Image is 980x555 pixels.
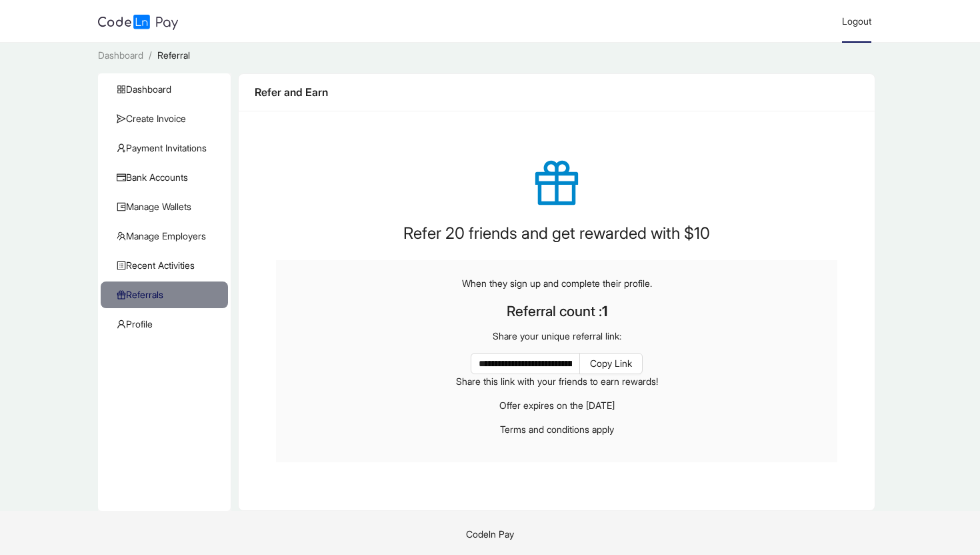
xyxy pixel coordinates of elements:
div: Refer and Earn [255,84,859,101]
span: Payment Invitations [117,135,217,161]
img: logo [98,15,178,30]
p: Share this link with your friends to earn rewards! [303,374,811,389]
span: Referrals [117,282,217,308]
span: Manage Wallets [117,193,217,220]
span: Copy Link [590,356,632,371]
h2: Referral count : [303,300,811,322]
span: Profile [117,311,217,338]
span: gift [117,290,126,300]
p: Terms and conditions apply [303,422,811,437]
span: team [117,231,126,241]
span: Manage Employers [117,223,217,249]
span: Dashboard [98,49,143,61]
span: Referral [157,49,190,61]
span: 1 [602,303,607,320]
p: When they sign up and complete their profile. [303,276,811,291]
span: gift [533,159,581,207]
span: Recent Activities [117,252,217,279]
span: / [149,49,152,61]
div: Refer 20 friends and get rewarded with $10 [276,223,838,244]
span: user-add [117,143,126,153]
p: Offer expires on the [DATE] [303,398,811,413]
p: Share your unique referral link: [303,329,811,344]
span: wallet [117,202,126,211]
span: user [117,320,126,329]
button: Copy Link [579,353,643,374]
span: Logout [842,15,871,27]
span: Bank Accounts [117,164,217,191]
span: profile [117,261,126,270]
span: send [117,114,126,123]
span: Dashboard [117,76,217,103]
span: credit-card [117,173,126,182]
span: appstore [117,85,126,94]
span: Create Invoice [117,105,217,132]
